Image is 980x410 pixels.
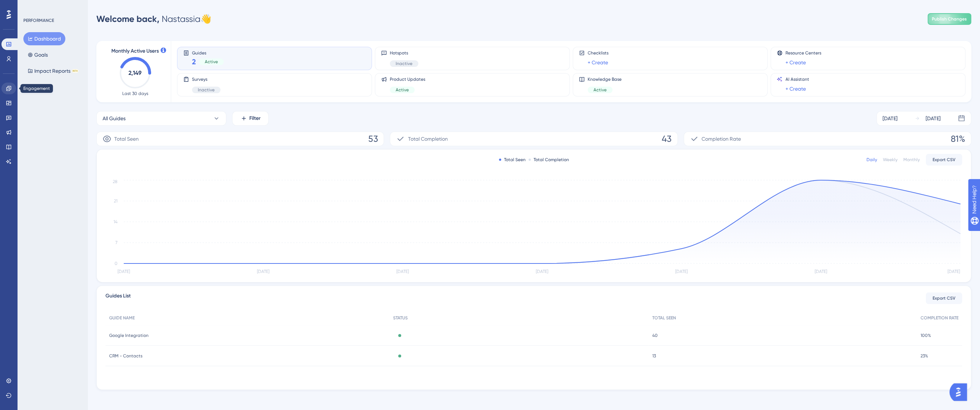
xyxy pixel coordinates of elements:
span: Export CSV [933,295,956,301]
span: STATUS [393,315,408,321]
span: All Guides [103,114,126,123]
span: Knowledge Base [588,76,622,82]
div: Weekly [883,157,898,163]
span: Welcome back, [96,14,160,24]
span: Export CSV [933,157,956,163]
tspan: [DATE] [947,269,960,274]
tspan: [DATE] [257,269,269,274]
span: Total Seen [114,134,139,143]
button: Impact ReportsBETA [23,64,83,77]
button: Goals [23,48,52,61]
div: Total Seen [499,157,526,163]
tspan: 21 [114,198,118,204]
tspan: 14 [114,219,118,224]
span: Filter [249,114,261,123]
span: Inactive [198,87,215,93]
tspan: [DATE] [536,269,548,274]
span: Last 30 days [122,91,148,96]
tspan: [DATE] [118,269,130,274]
tspan: [DATE] [396,269,409,274]
button: Filter [232,111,269,126]
span: 53 [368,133,378,145]
span: 2 [192,57,196,67]
span: Guides [192,50,224,55]
div: [DATE] [926,114,941,123]
tspan: [DATE] [675,269,688,274]
div: Nastassia 👋 [96,13,211,25]
span: Guides List [105,292,131,305]
span: Monthly Active Users [111,47,159,56]
span: 23% [921,353,928,359]
button: Publish Changes [927,13,971,25]
span: Total Completion [408,134,447,143]
span: 13 [652,353,656,359]
span: COMPLETION RATE [921,315,958,321]
span: 40 [652,333,658,338]
span: Surveys [192,76,220,82]
span: Resource Centers [785,50,821,56]
span: Google Integration [109,333,149,338]
div: BETA [72,69,78,73]
div: PERFORMANCE [23,18,54,23]
div: [DATE] [883,114,898,123]
div: Monthly [903,157,920,163]
span: GUIDE NAME [109,315,135,321]
span: TOTAL SEEN [652,315,676,321]
span: Checklists [588,50,608,56]
a: + Create [785,58,806,67]
tspan: 28 [113,179,118,184]
button: Dashboard [23,32,65,45]
span: 43 [662,133,672,145]
iframe: UserGuiding AI Assistant Launcher [949,381,971,403]
div: Daily [866,157,877,163]
tspan: 0 [115,261,118,266]
button: All Guides [96,111,226,126]
span: Hotspots [390,50,418,56]
text: 2,149 [128,69,142,76]
button: Export CSV [926,292,962,304]
span: Active [593,87,607,93]
span: Need Help? [17,2,46,11]
button: Export CSV [926,154,962,166]
span: AI Assistant [785,76,809,82]
span: Product Updates [390,76,425,82]
span: 100% [921,333,931,338]
a: + Create [588,58,608,67]
tspan: 7 [115,240,118,245]
a: + Create [785,84,806,93]
span: Active [205,59,218,65]
span: CRM - Contacts [109,353,142,359]
span: Inactive [396,61,412,67]
div: Total Completion [529,157,569,163]
span: Completion Rate [702,134,741,143]
tspan: [DATE] [815,269,827,274]
span: Active [396,87,409,93]
span: Publish Changes [932,16,967,22]
span: 81% [951,133,965,145]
